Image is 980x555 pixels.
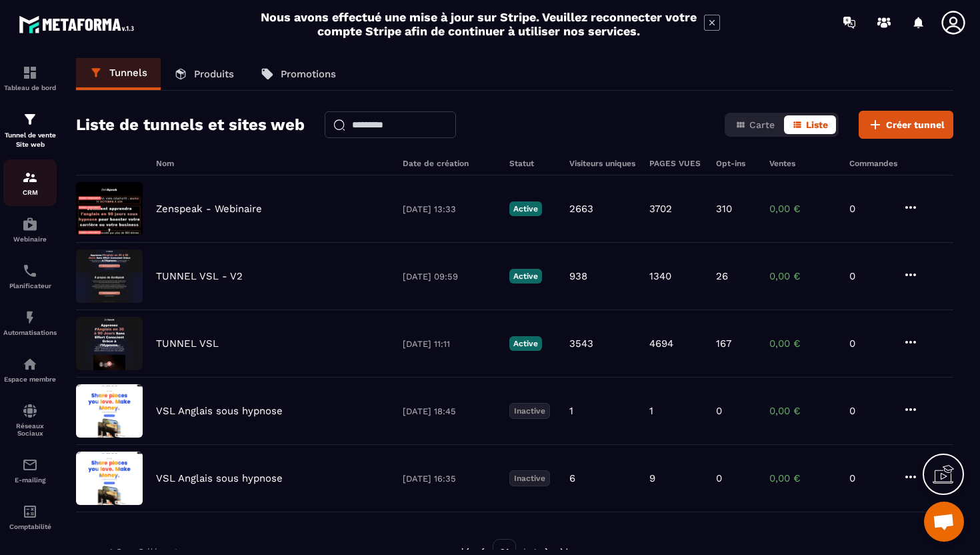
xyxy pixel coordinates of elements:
p: 0,00 € [769,270,836,282]
a: Promotions [247,58,349,90]
p: 1 [569,405,573,417]
img: automations [22,310,38,326]
p: 0,00 € [769,203,836,215]
img: formation [22,111,38,127]
p: 1 [649,405,653,417]
a: Produits [161,58,247,90]
h6: Visiteurs uniques [569,159,636,168]
p: 0 [849,270,889,282]
p: 1340 [649,270,671,282]
p: Tableau de bord [3,84,57,91]
p: 3543 [569,338,593,350]
p: 0,00 € [769,405,836,417]
p: 0 [716,405,722,417]
span: Liste [806,119,828,130]
p: 0 [716,472,722,484]
img: image [76,384,143,438]
h6: Date de création [403,159,496,168]
img: image [76,249,143,303]
a: schedulerschedulerPlanificateur [3,253,57,300]
div: Ouvrir le chat [924,502,964,542]
p: Espace membre [3,376,57,383]
p: 938 [569,270,587,282]
button: Carte [727,115,783,134]
p: 0,00 € [769,338,836,350]
h6: Ventes [769,159,836,168]
p: 0 [849,203,889,215]
p: [DATE] 18:45 [403,406,496,416]
p: 0 [849,405,889,417]
p: CRM [3,189,57,196]
a: emailemailE-mailing [3,447,57,494]
span: Créer tunnel [886,118,945,131]
p: [DATE] 11:11 [403,339,496,349]
p: Promotions [281,68,336,80]
img: automations [22,356,38,372]
p: VSL Anglais sous hypnose [156,405,283,417]
p: E-mailing [3,476,57,484]
p: Tunnel de vente Site web [3,131,57,149]
p: Inactive [509,470,550,486]
span: Carte [749,119,775,130]
button: Créer tunnel [859,111,953,139]
p: 9 [649,472,655,484]
p: Tunnels [109,67,147,79]
a: automationsautomationsWebinaire [3,206,57,253]
p: TUNNEL VSL - V2 [156,270,243,282]
img: formation [22,169,38,185]
p: Réseaux Sociaux [3,422,57,437]
p: VSL Anglais sous hypnose [156,472,283,484]
p: 310 [716,203,732,215]
a: formationformationTableau de bord [3,55,57,101]
p: 4694 [649,338,673,350]
p: [DATE] 16:35 [403,474,496,484]
button: Liste [784,115,836,134]
img: image [76,317,143,370]
a: social-networksocial-networkRéseaux Sociaux [3,393,57,447]
p: TUNNEL VSL [156,338,219,350]
a: formationformationTunnel de vente Site web [3,101,57,159]
p: Inactive [509,403,550,419]
p: 167 [716,338,731,350]
h6: Statut [509,159,556,168]
img: logo [19,12,139,37]
p: Produits [194,68,234,80]
p: 0 [849,338,889,350]
h6: Nom [156,159,389,168]
a: Tunnels [76,58,161,90]
a: automationsautomationsAutomatisations [3,300,57,346]
a: formationformationCRM [3,159,57,206]
img: accountant [22,504,38,520]
img: social-network [22,403,38,419]
p: 26 [716,270,728,282]
img: scheduler [22,263,38,279]
p: [DATE] 09:59 [403,271,496,282]
p: Webinaire [3,235,57,243]
p: Active [509,336,542,351]
a: accountantaccountantComptabilité [3,494,57,540]
img: automations [22,216,38,232]
p: 3702 [649,203,672,215]
h6: PAGES VUES [649,159,703,168]
p: 0,00 € [769,472,836,484]
p: 2663 [569,203,593,215]
p: Active [509,269,542,284]
img: formation [22,65,38,81]
img: image [76,452,143,505]
h6: Opt-ins [716,159,756,168]
p: Automatisations [3,329,57,336]
h2: Liste de tunnels et sites web [76,111,305,138]
p: 6 [569,472,575,484]
p: Comptabilité [3,523,57,530]
a: automationsautomationsEspace membre [3,346,57,393]
p: [DATE] 13:33 [403,204,496,214]
p: Zenspeak - Webinaire [156,203,262,215]
p: 0 [849,472,889,484]
h6: Commandes [849,159,897,168]
p: Planificateur [3,282,57,290]
img: image [76,182,143,235]
img: email [22,457,38,473]
p: Active [509,201,542,216]
h2: Nous avons effectué une mise à jour sur Stripe. Veuillez reconnecter votre compte Stripe afin de ... [260,10,697,38]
